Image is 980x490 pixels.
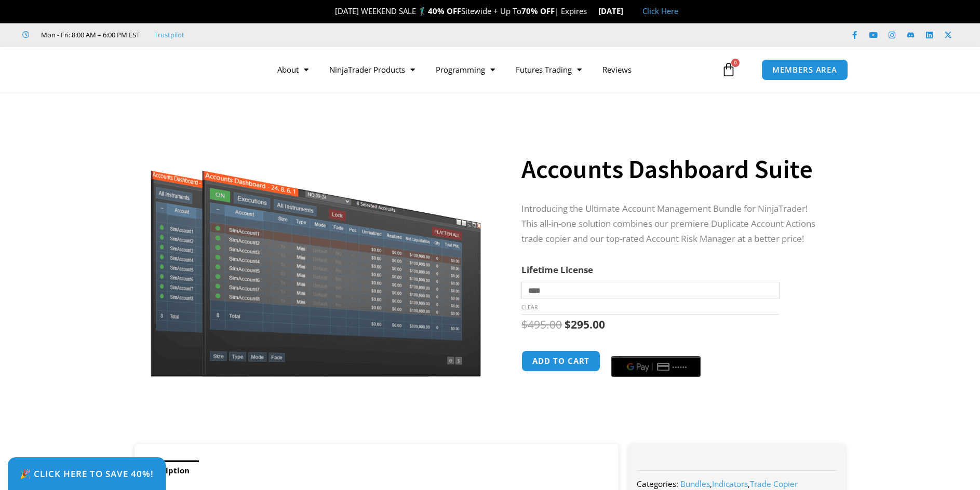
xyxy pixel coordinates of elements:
[592,58,642,81] a: Reviews
[324,6,598,16] span: [DATE] WEEKEND SALE 🏌️‍♂️ Sitewide + Up To | Expires
[565,317,571,332] span: $
[598,6,632,16] strong: [DATE]
[319,58,425,81] a: NinjaTrader Products
[505,58,592,81] a: Futures Trading
[521,317,562,332] bdi: 495.00
[772,66,837,74] span: MEMBERS AREA
[8,457,166,490] a: 🎉 Click Here to save 40%!
[521,6,555,16] strong: 70% OFF
[425,58,505,81] a: Programming
[521,264,593,276] label: Lifetime License
[521,201,825,247] p: Introducing the Ultimate Account Management Bundle for NinjaTrader! This all-in-one solution comb...
[267,58,719,81] nav: Menu
[588,7,596,15] img: ⌛
[761,59,848,80] a: MEMBERS AREA
[731,59,740,67] span: 0
[642,6,678,16] a: Click Here
[521,151,825,187] h1: Accounts Dashboard Suite
[20,469,154,478] span: 🎉 Click Here to save 40%!
[521,304,538,311] a: Clear options
[118,51,230,88] img: LogoAI | Affordable Indicators – NinjaTrader
[428,6,461,16] strong: 40% OFF
[624,7,632,15] img: 🏭
[521,350,600,372] button: Add to cart
[611,356,701,377] button: Buy with GPay
[154,29,184,41] a: Trustpilot
[521,317,528,332] span: $
[327,7,334,15] img: 🎉
[565,317,605,332] bdi: 295.00
[706,55,751,85] a: 0
[38,29,140,41] span: Mon - Fri: 8:00 AM – 6:00 PM EST
[673,363,689,371] text: ••••••
[609,349,703,350] iframe: Secure payment input frame
[267,58,319,81] a: About
[149,111,483,377] img: Screenshot 2024-08-26 155710eeeee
